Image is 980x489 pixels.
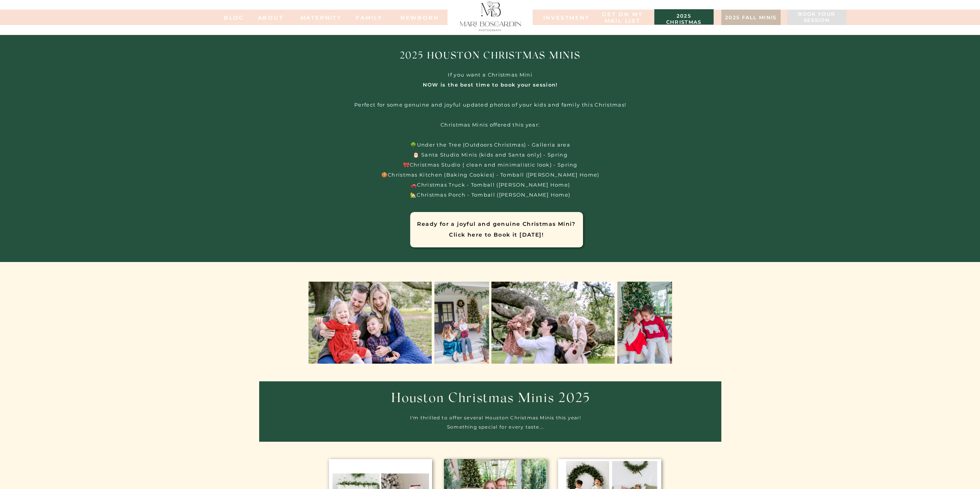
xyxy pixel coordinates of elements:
a: Ready for a joyful and genuine Christmas Mini?Click here to Book it [DATE]! [415,219,578,231]
h1: Houston Christmas Minis 2025 [351,391,631,413]
a: MATERNITY [300,15,331,20]
a: NEWBORN [398,15,442,20]
a: INVESTMENT [543,15,582,20]
h2: I'm thrilled to offer several Houston Christmas Minis this year! Something special for every tast... [318,413,674,422]
h1: 2025 Houston Christmas Minis [372,49,608,66]
a: FAMILy [354,15,385,20]
b: NOW is the best time to book your session! [423,82,558,88]
a: 2025 fall minis [725,15,777,22]
a: 2025 christmas minis [658,13,710,21]
a: ABOUT [250,15,292,20]
h1: Ready for a joyful and genuine Christmas Mini? Click here to Book it [DATE]! [415,219,578,231]
a: Book your session [791,11,843,24]
a: BLOG [219,15,250,20]
a: Get on my MAIL list [601,11,644,25]
p: If you want a Christmas Mini Perfect for some genuine and joyful updated photos of your kids and ... [351,70,630,195]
